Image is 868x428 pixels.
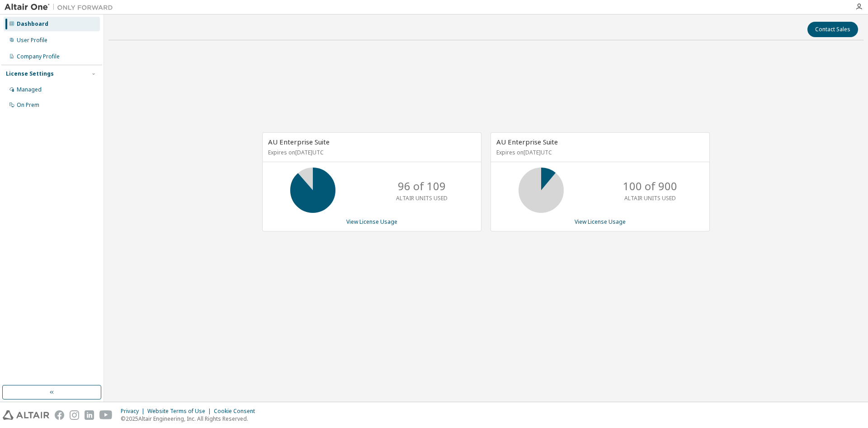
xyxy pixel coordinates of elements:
[6,70,54,77] div: License Settings
[575,218,626,226] a: View License Usage
[3,410,49,420] img: altair_logo.svg
[5,3,118,12] img: Altair One
[17,86,42,93] div: Managed
[268,149,473,156] p: Expires on [DATE] UTC
[99,410,113,420] img: youtube.svg
[398,178,446,194] p: 96 of 109
[623,178,677,194] p: 100 of 900
[396,194,448,202] p: ALTAIR UNITS USED
[147,408,214,415] div: Website Terms of Use
[17,20,48,28] div: Dashboard
[496,149,702,156] p: Expires on [DATE] UTC
[807,22,858,37] button: Contact Sales
[121,415,260,423] p: © 2025 Altair Engineering, Inc. All Rights Reserved.
[624,194,676,202] p: ALTAIR UNITS USED
[17,37,47,44] div: User Profile
[85,410,94,420] img: linkedin.svg
[17,101,39,109] div: On Prem
[70,410,79,420] img: instagram.svg
[496,137,558,146] span: AU Enterprise Suite
[268,137,330,146] span: AU Enterprise Suite
[121,408,147,415] div: Privacy
[17,53,60,60] div: Company Profile
[214,408,260,415] div: Cookie Consent
[55,410,64,420] img: facebook.svg
[346,218,397,226] a: View License Usage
